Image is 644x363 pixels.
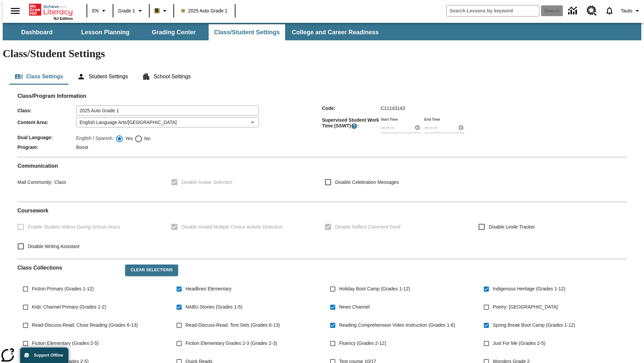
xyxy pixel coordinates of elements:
span: Read-Discuss-Read: Close Reading (Grades 6-13) [32,322,138,329]
span: C11143143 [381,106,405,111]
h2: Class Collections [17,265,120,271]
button: School Settings [137,69,196,85]
span: Reading Comprehension Video Instruction (Grades 1-6) [339,322,455,329]
span: Fiction Elementary (Grades 2-5) [32,340,99,347]
a: Notifications [601,2,618,19]
button: Supervised Student Work Time is the timeframe when students can take LevelSet and when lessons ar... [351,123,358,129]
input: Class [76,106,259,116]
span: EN [92,7,99,14]
label: English / Spanish [76,135,112,143]
h2: Class/Program Information [17,93,627,99]
span: Dual Language : [17,135,76,140]
a: Data Center [564,2,583,20]
div: Home [29,2,73,21]
button: Class/Student Settings [209,24,285,40]
span: Disable Invalid Multiple Choice Activity Detection [181,224,282,231]
span: Headlines Elementary [185,285,231,292]
span: Code : [322,106,381,111]
span: Just For Me (Grades 2-5) [493,340,545,347]
div: Class/Student Settings [9,69,635,85]
div: Coursework [17,207,627,253]
button: Dashboard [3,24,70,40]
div: SubNavbar [3,23,641,40]
span: Grade 1 [118,7,135,14]
span: Yes [123,135,133,142]
button: Clear Selections [125,265,178,276]
span: Disable Reflect Comment Feed [335,224,400,231]
button: Open side menu [5,1,25,21]
span: 2025 Auto Grade 1 [181,7,228,14]
span: News Channel [339,304,370,311]
span: Disable Celebration Messages [335,179,399,186]
div: SubNavbar [3,24,385,40]
button: Boost Class color is light brown. Change class color [152,5,171,17]
span: Content Area : [17,120,76,125]
input: search field [446,5,539,16]
button: College and Career Readiness [286,24,384,40]
span: Mail Community : [17,179,52,185]
span: Fiction Elementary Grades 2-3 (Grades 2-3) [185,340,277,347]
span: Spring Break Boot Camp (Grades 1-12) [493,322,575,329]
div: Communication [17,163,627,196]
button: Lesson Planning [72,24,139,40]
span: Program : [17,145,76,150]
span: Poetry: [GEOGRAPHIC_DATA] [493,304,558,311]
span: No [143,135,150,142]
span: Read-Discuss-Read: Text Sets (Grades 6-13) [185,322,280,329]
button: Class Settings [9,69,68,85]
span: Supervised Student Work Time (SSWT) : [322,117,381,129]
span: Disable Avatar Selection [181,179,232,186]
label: Start Time [381,117,398,122]
span: Holiday Boot Camp (Grades 1-12) [339,285,410,292]
span: Indigenous Heritage (Grades 1-12) [493,285,565,292]
span: NABU Stories (Grades 1-5) [185,304,243,311]
span: Fluency (Grades 2-12) [339,340,386,347]
h1: Class/Student Settings [3,47,641,60]
span: Enable Student Videos During School Hours [28,224,120,231]
a: Home [29,3,73,16]
span: Kids' Channel Primary (Grades 1-2) [32,304,106,311]
h2: Course work [17,207,627,214]
button: Profile/Settings [618,5,644,17]
span: Class : [17,108,76,113]
label: End Time [424,117,440,122]
h2: Communication [17,163,627,169]
button: Student Settings [72,69,133,85]
span: Boost [76,145,88,150]
button: Support Offline [20,348,68,363]
span: B [155,6,159,15]
span: NJ Edition [54,16,73,21]
button: Grading Center [140,24,207,40]
span: Disable Writing Assistant [28,243,79,250]
span: Class [52,179,66,185]
a: Resource Center, Will open in new tab [583,2,601,20]
button: Grade: Grade 1, Select a grade [115,5,147,17]
span: Support Offline [34,353,63,358]
span: Fiction Primary (Grades 1-12) [32,285,94,292]
button: Language: EN, Select a language [89,5,111,17]
span: Tauto [621,7,632,14]
div: Class/Program Information [17,99,627,152]
div: English Language Arts/[GEOGRAPHIC_DATA] [76,117,259,127]
span: Disable Lexile Tracker [489,224,535,231]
